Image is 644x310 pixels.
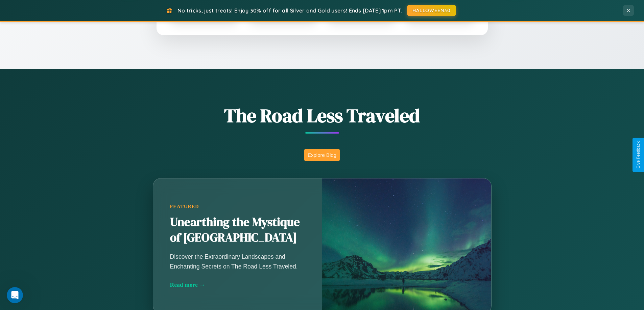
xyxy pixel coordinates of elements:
p: Discover the Extraordinary Landscapes and Enchanting Secrets on The Road Less Traveled. [170,252,305,271]
h1: The Road Less Traveled [119,103,525,129]
h2: Unearthing the Mystique of [GEOGRAPHIC_DATA] [170,215,305,246]
div: Give Feedback [636,141,641,169]
div: Read more → [170,281,305,288]
div: Featured [170,204,305,209]
button: Explore Blog [304,149,340,161]
button: HALLOWEEN30 [407,5,456,16]
iframe: Intercom live chat [7,287,23,303]
span: No tricks, just treats! Enjoy 30% off for all Silver and Gold users! Ends [DATE] 1pm PT. [177,7,402,14]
